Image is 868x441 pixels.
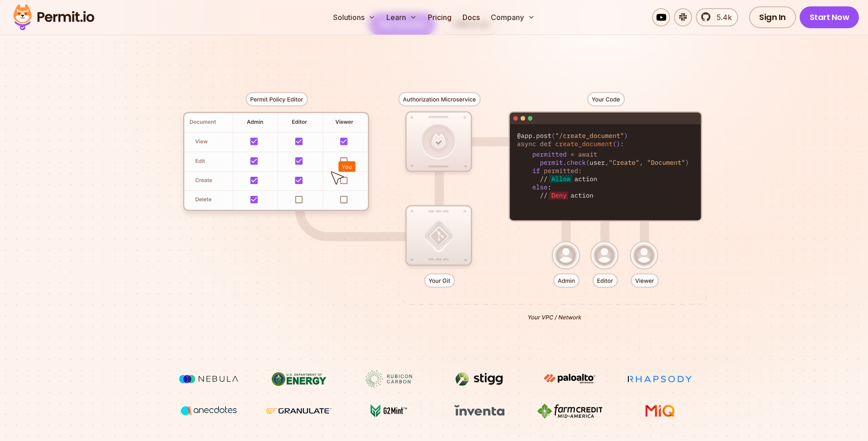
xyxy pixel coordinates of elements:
a: 5.4k [696,8,738,26]
img: vega [175,402,243,419]
a: Sign In [749,6,796,28]
img: Farm Credit [535,402,604,420]
a: Start Now [800,6,859,28]
img: Granulate [265,402,333,420]
button: Company [487,8,539,26]
img: Rhapsody Health [626,370,694,388]
button: Learn [383,8,421,26]
span: 5.4k [711,12,732,23]
img: MIQ [629,403,690,419]
img: inventa [445,402,514,419]
img: US department of energy [265,370,333,388]
img: Stigg [445,370,514,388]
img: Permit logo [9,2,98,33]
a: Pricing [424,8,455,26]
img: Rubicon [355,370,423,388]
button: Solutions [329,8,379,26]
img: Nebula [175,370,243,388]
a: Docs [459,8,483,26]
img: paloalto [535,370,604,387]
img: G2mint [355,402,423,420]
